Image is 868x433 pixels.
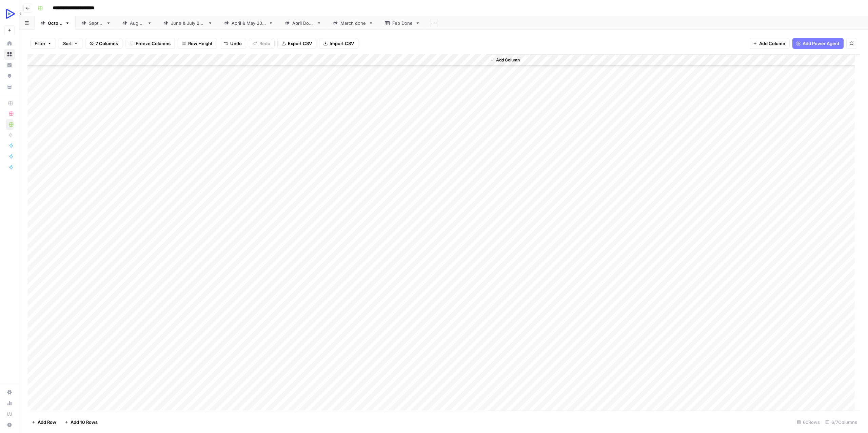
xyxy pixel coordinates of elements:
[4,81,15,92] a: Your Data
[259,40,270,47] span: Redo
[60,417,102,428] button: Add 10 Rows
[48,20,62,26] div: [DATE]
[89,20,103,26] div: [DATE]
[35,40,45,47] span: Filter
[230,40,242,47] span: Undo
[277,38,316,49] button: Export CSV
[487,56,522,64] button: Add Column
[279,16,327,30] a: April Done
[749,38,790,49] button: Add Column
[4,398,15,409] a: Usage
[4,49,15,60] a: Browse
[220,38,246,49] button: Undo
[188,40,213,47] span: Row Height
[30,38,56,49] button: Filter
[117,16,158,30] a: [DATE]
[4,5,15,22] button: Workspace: OpenReplay
[823,417,860,428] div: 6/7 Columns
[76,16,117,30] a: [DATE]
[496,57,520,63] span: Add Column
[136,40,171,47] span: Freeze Columns
[178,38,217,49] button: Row Height
[63,40,72,47] span: Sort
[130,20,144,26] div: [DATE]
[4,60,15,71] a: Insights
[35,16,76,30] a: [DATE]
[71,419,98,426] span: Add 10 Rows
[232,20,266,26] div: [DATE] & [DATE]
[340,20,366,26] div: March done
[158,16,218,30] a: [DATE] & [DATE]
[59,38,82,49] button: Sort
[803,40,840,47] span: Add Power Agent
[27,417,60,428] button: Add Row
[379,16,426,30] a: Feb Done
[319,38,358,49] button: Import CSV
[4,409,15,419] a: Learning Hub
[330,40,354,47] span: Import CSV
[38,419,56,426] span: Add Row
[4,419,15,430] button: Help + Support
[4,8,16,20] img: OpenReplay Logo
[392,20,413,26] div: Feb Done
[292,20,314,26] div: April Done
[327,16,379,30] a: March done
[4,387,15,398] a: Settings
[792,38,844,49] button: Add Power Agent
[759,40,785,47] span: Add Column
[171,20,205,26] div: [DATE] & [DATE]
[125,38,175,49] button: Freeze Columns
[794,417,823,428] div: 60 Rows
[96,40,118,47] span: 7 Columns
[4,38,15,49] a: Home
[4,71,15,81] a: Opportunities
[218,16,279,30] a: [DATE] & [DATE]
[249,38,275,49] button: Redo
[288,40,312,47] span: Export CSV
[85,38,122,49] button: 7 Columns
